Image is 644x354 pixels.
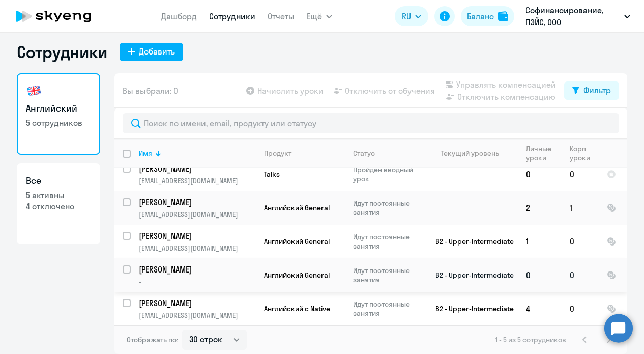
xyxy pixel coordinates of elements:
[17,42,107,62] h1: Сотрудники
[423,258,518,292] td: B2 - Upper-Intermediate
[562,157,599,191] td: 0
[264,149,291,158] div: Продукт
[423,292,518,325] td: B2 - Upper-Intermediate
[264,304,330,313] span: Английский с Native
[495,335,566,344] span: 1 - 5 из 5 сотрудников
[525,4,620,29] p: Софинансирование, ПЭЙС, ООО
[562,225,599,258] td: 0
[139,163,255,174] a: [PERSON_NAME]
[353,199,423,217] p: Идут постоянные занятия
[520,4,635,29] button: Софинансирование, ПЭЙС, ООО
[518,191,562,225] td: 2
[139,243,255,253] p: [EMAIL_ADDRESS][DOMAIN_NAME]
[441,149,499,158] div: Текущий уровень
[139,163,254,174] p: [PERSON_NAME]
[562,191,599,225] td: 1
[395,6,428,26] button: RU
[139,297,255,309] a: [PERSON_NAME]
[139,277,255,286] p: -
[562,292,599,325] td: 0
[461,6,514,26] button: Балансbalance
[353,149,423,158] div: Статус
[139,311,255,320] p: [EMAIL_ADDRESS][DOMAIN_NAME]
[402,10,411,22] span: RU
[26,201,91,212] p: 4 отключено
[264,203,330,212] span: Английский General
[526,144,561,162] div: Личные уроки
[139,264,254,275] p: [PERSON_NAME]
[139,45,175,58] div: Добавить
[570,144,590,162] div: Корп. уроки
[423,225,518,258] td: B2 - Upper-Intermediate
[518,258,562,292] td: 0
[139,176,255,185] p: [EMAIL_ADDRESS][DOMAIN_NAME]
[264,237,330,246] span: Английский General
[127,335,178,344] span: Отображать по:
[583,84,611,96] div: Фильтр
[526,144,552,162] div: Личные уроки
[139,149,255,158] div: Имя
[518,157,562,191] td: 0
[307,10,322,22] span: Ещё
[268,11,295,21] a: Отчеты
[353,149,375,158] div: Статус
[26,174,91,187] h3: Все
[139,297,254,309] p: [PERSON_NAME]
[161,11,197,21] a: Дашборд
[498,11,508,21] img: balance
[264,170,280,179] span: Talks
[209,11,255,21] a: Сотрудники
[353,165,423,183] p: Пройден вводный урок
[139,197,254,208] p: [PERSON_NAME]
[26,83,42,99] img: english
[518,225,562,258] td: 1
[264,149,344,158] div: Продукт
[518,292,562,325] td: 4
[564,81,619,100] button: Фильтр
[307,6,332,26] button: Ещё
[467,10,494,22] div: Баланс
[17,73,100,155] a: Английский5 сотрудников
[562,258,599,292] td: 0
[139,230,255,241] a: [PERSON_NAME]
[26,102,91,115] h3: Английский
[26,189,91,201] p: 5 активны
[353,299,423,318] p: Идут постоянные занятия
[353,232,423,251] p: Идут постоянные занятия
[139,264,255,275] a: [PERSON_NAME]
[123,85,178,97] span: Вы выбрали: 0
[17,163,100,244] a: Все5 активны4 отключено
[353,266,423,284] p: Идут постоянные занятия
[139,210,255,219] p: [EMAIL_ADDRESS][DOMAIN_NAME]
[123,113,619,133] input: Поиск по имени, email, продукту или статусу
[120,43,183,61] button: Добавить
[139,197,255,208] a: [PERSON_NAME]
[264,270,330,280] span: Английский General
[431,149,517,158] div: Текущий уровень
[570,144,598,162] div: Корп. уроки
[139,230,254,241] p: [PERSON_NAME]
[26,117,91,128] p: 5 сотрудников
[139,149,152,158] div: Имя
